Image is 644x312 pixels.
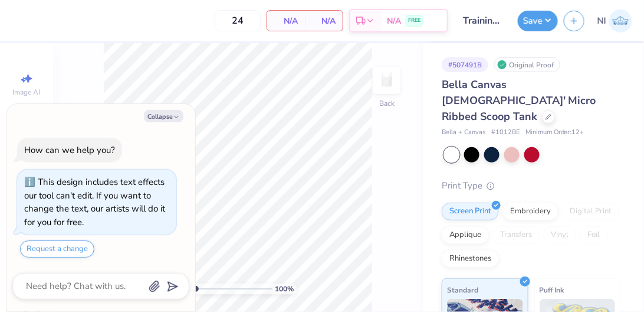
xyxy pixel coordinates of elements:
span: # 1012BE [491,128,520,138]
div: This design includes text effects our tool can't edit. If you want to change the text, our artist... [24,176,165,228]
a: NI [597,9,632,32]
div: How can we help you? [24,144,115,156]
span: Standard [447,284,478,296]
div: Embroidery [502,203,558,220]
span: FREE [408,17,420,25]
div: Applique [442,226,489,244]
span: Puff Ink [540,284,564,296]
div: Rhinestones [442,250,499,268]
div: Digital Print [562,203,619,220]
span: Bella Canvas [DEMOGRAPHIC_DATA]' Micro Ribbed Scoop Tank [442,77,596,123]
span: NI [597,14,606,28]
input: Untitled Design [454,9,512,32]
span: Image AI [13,87,41,97]
div: Transfers [492,226,540,244]
div: Vinyl [543,226,576,244]
input: – – [215,10,261,31]
span: N/A [312,15,336,27]
span: Bella + Canvas [442,128,485,138]
div: Print Type [442,179,620,193]
div: Screen Print [442,203,499,220]
button: Collapse [144,110,183,122]
img: Back [375,69,399,92]
div: Back [379,98,395,109]
span: Minimum Order: 12 + [525,128,584,138]
button: Request a change [20,240,94,258]
div: # 507491B [442,57,488,72]
div: Foil [580,226,607,244]
button: Save [518,11,558,31]
span: N/A [387,15,401,27]
span: N/A [274,15,298,27]
img: Nicole Isabelle Dimla [609,9,632,32]
span: 100 % [275,284,294,294]
div: Original Proof [494,57,560,72]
